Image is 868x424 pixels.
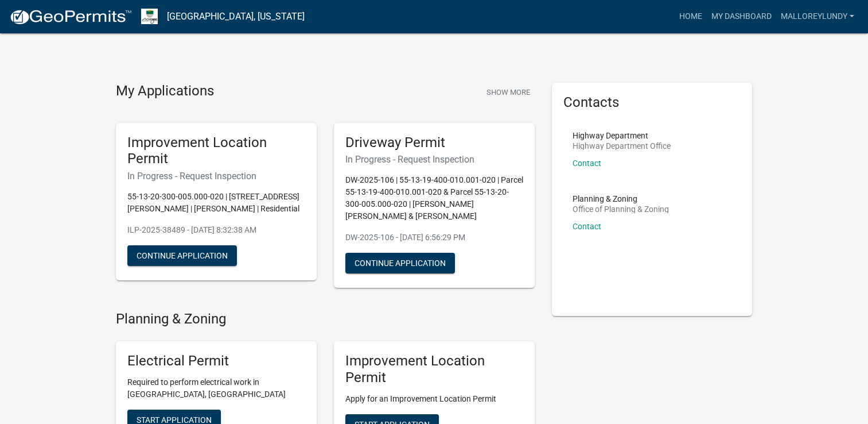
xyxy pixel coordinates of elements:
[573,142,671,150] p: Highway Department Office
[116,311,535,327] h4: Planning & Zoning
[167,7,305,26] a: [GEOGRAPHIC_DATA], [US_STATE]
[127,134,305,168] h5: Improvement Location Permit
[127,191,305,215] p: 55-13-20-300-005.000-020 | [STREET_ADDRESS][PERSON_NAME] | [PERSON_NAME] | Residential
[345,154,523,165] h6: In Progress - Request Inspection
[345,253,455,273] button: Continue Application
[707,6,776,28] a: My Dashboard
[141,9,158,24] img: Morgan County, Indiana
[573,222,601,231] a: Contact
[345,174,523,222] p: DW-2025-106 | 55-13-19-400-010.001-020 | Parcel 55-13-19-400-010.001-020 & Parcel 55-13-20-300-00...
[127,224,305,236] p: ILP-2025-38489 - [DATE] 8:32:38 AM
[482,83,535,102] button: Show More
[563,94,741,111] h5: Contacts
[345,232,523,244] p: DW-2025-106 - [DATE] 6:56:29 PM
[127,353,305,369] h5: Electrical Permit
[573,132,671,140] p: Highway Department
[116,83,214,100] h4: My Applications
[573,195,669,203] p: Planning & Zoning
[776,6,859,28] a: MalloreyLundy
[127,376,305,400] p: Required to perform electrical work in [GEOGRAPHIC_DATA], [GEOGRAPHIC_DATA]
[345,134,523,151] h5: Driveway Permit
[127,245,237,266] button: Continue Application
[345,393,523,405] p: Apply for an Improvement Location Permit
[127,171,305,182] h6: In Progress - Request Inspection
[573,159,601,168] a: Contact
[345,353,523,386] h5: Improvement Location Permit
[675,6,707,28] a: Home
[573,205,669,213] p: Office of Planning & Zoning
